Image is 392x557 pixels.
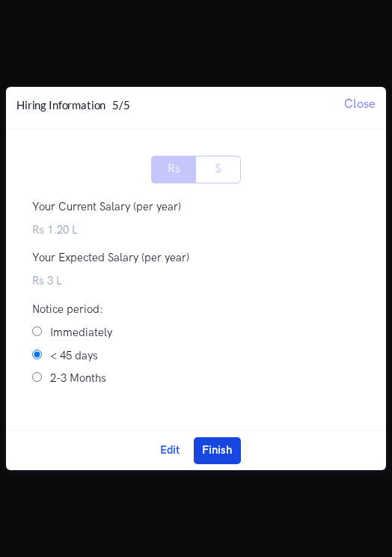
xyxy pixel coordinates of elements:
button: Edit [152,437,189,464]
p: $ [199,161,239,178]
h4: Hiring Information 5/5 [16,97,129,114]
p: Rs [154,161,194,178]
label: Rs 3 L [32,273,360,290]
button: Close [334,87,386,121]
label: Your Current Salary (per year) [32,198,181,216]
label: Rs 1.20 L [32,222,360,240]
span: Close [344,96,376,111]
button: Finish [194,437,241,464]
label: Your Expected Salary (per year) [32,249,189,267]
label: Notice period: [32,301,103,319]
label: < 45 days [50,347,98,365]
label: 2-3 Months [50,370,106,388]
label: Immediately [50,324,112,342]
